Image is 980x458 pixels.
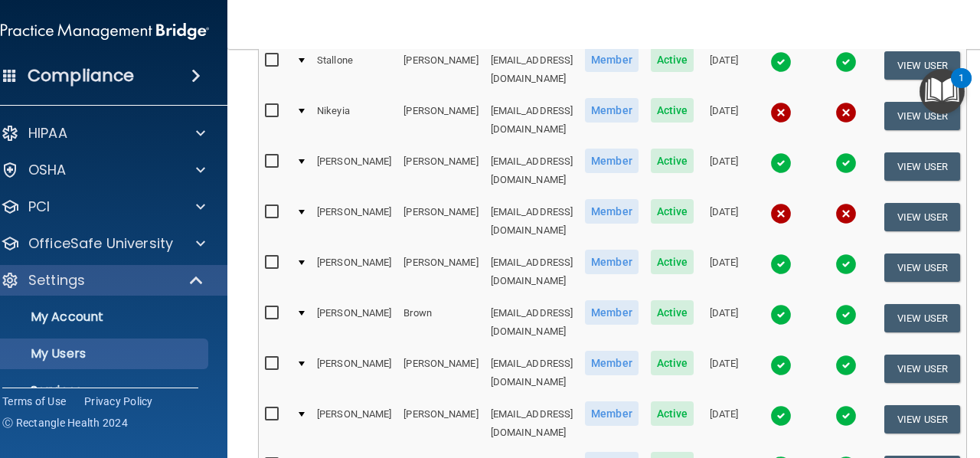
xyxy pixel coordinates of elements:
[311,247,397,297] td: [PERSON_NAME]
[835,355,857,376] img: tick.e7d51cea.svg
[835,304,857,326] img: tick.e7d51cea.svg
[397,95,484,146] td: [PERSON_NAME]
[397,146,484,196] td: [PERSON_NAME]
[700,146,748,196] td: [DATE]
[585,300,639,325] span: Member
[311,297,397,348] td: [PERSON_NAME]
[585,98,639,123] span: Member
[28,198,50,216] p: PCI
[884,203,960,231] button: View User
[770,152,792,174] img: tick.e7d51cea.svg
[884,355,960,383] button: View User
[651,47,694,72] span: Active
[770,304,792,326] img: tick.e7d51cea.svg
[311,95,397,146] td: Nikeyia
[585,47,639,72] span: Member
[884,102,960,130] button: View User
[28,65,134,87] h4: Compliance
[920,69,965,114] button: Open Resource Center, 1 new notification
[485,196,580,247] td: [EMAIL_ADDRESS][DOMAIN_NAME]
[700,95,748,146] td: [DATE]
[485,95,580,146] td: [EMAIL_ADDRESS][DOMAIN_NAME]
[770,102,792,123] img: cross.ca9f0e7f.svg
[2,415,128,430] span: Ⓒ Rectangle Health 2024
[1,234,205,253] a: OfficeSafe University
[884,254,960,282] button: View User
[770,355,792,376] img: tick.e7d51cea.svg
[28,234,173,253] p: OfficeSafe University
[397,348,484,398] td: [PERSON_NAME]
[835,405,857,427] img: tick.e7d51cea.svg
[884,51,960,80] button: View User
[959,78,964,98] div: 1
[700,398,748,449] td: [DATE]
[28,271,85,290] p: Settings
[651,250,694,274] span: Active
[585,250,639,274] span: Member
[585,351,639,375] span: Member
[485,44,580,95] td: [EMAIL_ADDRESS][DOMAIN_NAME]
[770,203,792,224] img: cross.ca9f0e7f.svg
[397,44,484,95] td: [PERSON_NAME]
[485,247,580,297] td: [EMAIL_ADDRESS][DOMAIN_NAME]
[1,124,205,142] a: HIPAA
[397,398,484,449] td: [PERSON_NAME]
[485,297,580,348] td: [EMAIL_ADDRESS][DOMAIN_NAME]
[485,348,580,398] td: [EMAIL_ADDRESS][DOMAIN_NAME]
[651,98,694,123] span: Active
[397,247,484,297] td: [PERSON_NAME]
[485,398,580,449] td: [EMAIL_ADDRESS][DOMAIN_NAME]
[884,405,960,433] button: View User
[835,152,857,174] img: tick.e7d51cea.svg
[700,297,748,348] td: [DATE]
[651,401,694,426] span: Active
[651,351,694,375] span: Active
[84,394,153,409] a: Privacy Policy
[770,254,792,275] img: tick.e7d51cea.svg
[884,152,960,181] button: View User
[311,348,397,398] td: [PERSON_NAME]
[770,405,792,427] img: tick.e7d51cea.svg
[700,196,748,247] td: [DATE]
[835,254,857,275] img: tick.e7d51cea.svg
[835,203,857,224] img: cross.ca9f0e7f.svg
[651,300,694,325] span: Active
[700,44,748,95] td: [DATE]
[28,161,67,179] p: OSHA
[311,398,397,449] td: [PERSON_NAME]
[1,198,205,216] a: PCI
[28,124,67,142] p: HIPAA
[2,394,66,409] a: Terms of Use
[651,149,694,173] span: Active
[884,304,960,332] button: View User
[585,149,639,173] span: Member
[397,297,484,348] td: Brown
[1,16,209,47] img: PMB logo
[770,51,792,73] img: tick.e7d51cea.svg
[1,161,205,179] a: OSHA
[835,102,857,123] img: cross.ca9f0e7f.svg
[835,51,857,73] img: tick.e7d51cea.svg
[700,348,748,398] td: [DATE]
[311,146,397,196] td: [PERSON_NAME]
[1,271,204,290] a: Settings
[700,247,748,297] td: [DATE]
[397,196,484,247] td: [PERSON_NAME]
[485,146,580,196] td: [EMAIL_ADDRESS][DOMAIN_NAME]
[651,199,694,224] span: Active
[311,44,397,95] td: Stallone
[311,196,397,247] td: [PERSON_NAME]
[585,199,639,224] span: Member
[903,352,962,411] iframe: Drift Widget Chat Controller
[585,401,639,426] span: Member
